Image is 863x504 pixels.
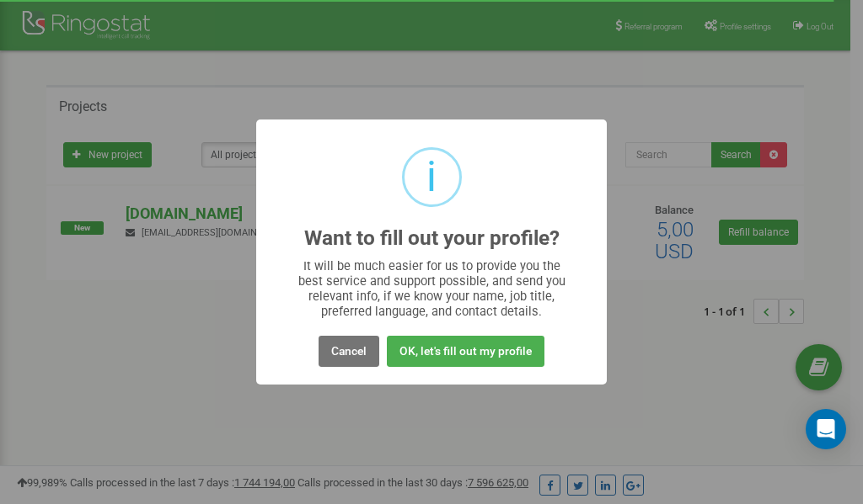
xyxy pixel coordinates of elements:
[387,336,544,367] button: OK, let's fill out my profile
[304,227,560,250] h2: Want to fill out your profile?
[319,336,379,367] button: Cancel
[426,150,437,204] div: i
[290,258,574,319] div: It will be much easier for us to provide you the best service and support possible, and send you ...
[806,409,846,449] div: Open Intercom Messenger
